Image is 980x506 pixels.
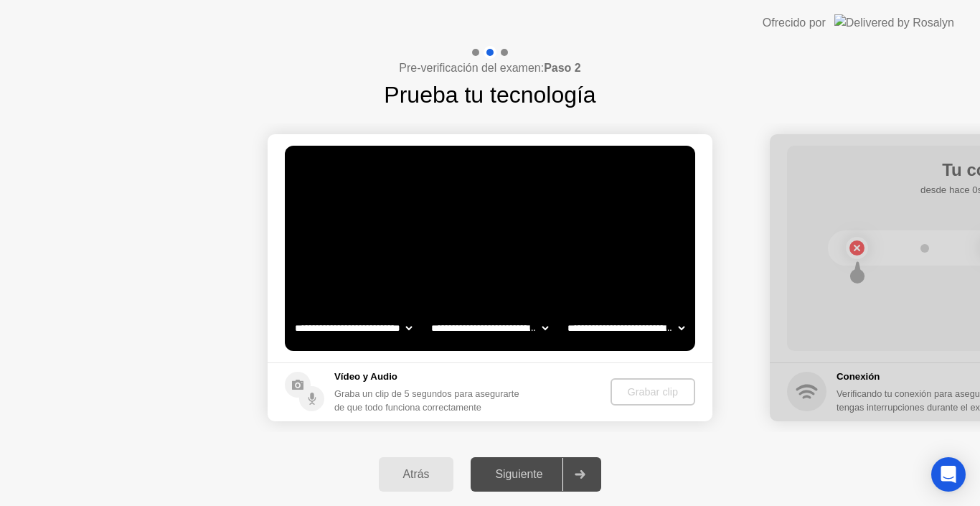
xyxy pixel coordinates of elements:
div: Graba un clip de 5 segundos para asegurarte de que todo funciona correctamente [334,387,526,414]
button: Atrás [379,457,454,492]
div: Ofrecido por [763,14,826,32]
div: Atrás [383,468,450,481]
h5: Vídeo y Audio [334,370,526,384]
select: Available speakers [428,314,551,342]
div: Grabar clip [616,386,689,398]
button: Grabar clip [611,378,695,406]
h4: Pre-verificación del examen: [399,60,580,77]
b: Paso 2 [544,62,581,74]
div: Siguiente [475,468,562,481]
select: Available cameras [292,314,415,342]
button: Siguiente [471,457,601,492]
select: Available microphones [565,314,687,342]
h1: Prueba tu tecnología [384,78,595,112]
img: Delivered by Rosalyn [834,14,954,31]
div: Open Intercom Messenger [931,457,966,492]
